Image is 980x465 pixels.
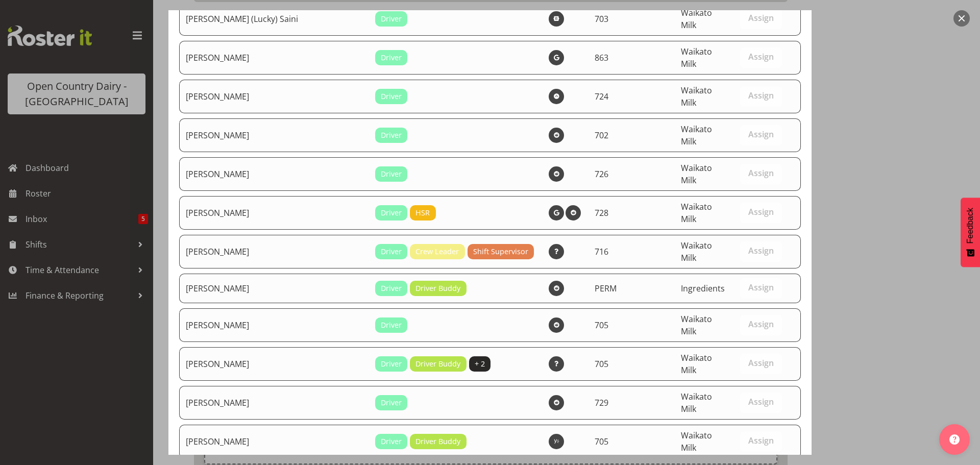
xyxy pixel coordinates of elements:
[381,283,402,294] span: Driver
[179,347,369,381] td: [PERSON_NAME]
[415,436,460,447] span: Driver Buddy
[381,130,402,141] span: Driver
[595,207,608,218] span: 728
[748,207,774,217] span: Assign
[595,397,608,408] span: 729
[381,168,402,180] span: Driver
[748,52,774,62] span: Assign
[475,358,485,370] span: + 2
[179,118,369,152] td: [PERSON_NAME]
[381,397,402,408] span: Driver
[681,85,712,108] span: Waikato Milk
[748,90,774,101] span: Assign
[681,46,712,69] span: Waikato Milk
[179,196,369,230] td: [PERSON_NAME]
[381,358,402,370] span: Driver
[748,435,774,446] span: Assign
[415,207,430,218] span: HSR
[473,246,528,257] span: Shift Supervisor
[381,52,402,63] span: Driver
[179,235,369,268] td: [PERSON_NAME]
[748,13,774,23] span: Assign
[381,91,402,102] span: Driver
[681,124,712,147] span: Waikato Milk
[748,246,774,256] span: Assign
[381,207,402,218] span: Driver
[681,430,712,453] span: Waikato Milk
[179,41,369,75] td: [PERSON_NAME]
[681,352,712,376] span: Waikato Milk
[681,7,712,31] span: Waikato Milk
[415,246,459,257] span: Crew Leader
[681,201,712,225] span: Waikato Milk
[595,283,617,294] span: PERM
[381,320,402,331] span: Driver
[595,13,608,25] span: 703
[748,129,774,139] span: Assign
[595,168,608,180] span: 726
[179,308,369,342] td: [PERSON_NAME]
[681,283,725,294] span: Ingredients
[381,246,402,257] span: Driver
[595,320,608,331] span: 705
[595,130,608,141] span: 702
[179,425,369,458] td: [PERSON_NAME]
[595,246,608,257] span: 716
[179,274,369,303] td: [PERSON_NAME]
[595,91,608,102] span: 724
[179,157,369,191] td: [PERSON_NAME]
[748,397,774,407] span: Assign
[595,436,608,447] span: 705
[381,436,402,447] span: Driver
[748,358,774,368] span: Assign
[179,80,369,113] td: [PERSON_NAME]
[681,313,712,337] span: Waikato Milk
[681,162,712,186] span: Waikato Milk
[681,391,712,414] span: Waikato Milk
[415,358,460,370] span: Driver Buddy
[415,283,460,294] span: Driver Buddy
[748,319,774,329] span: Assign
[961,198,980,267] button: Feedback - Show survey
[949,434,960,445] img: help-xxl-2.png
[595,52,608,63] span: 863
[966,208,975,243] span: Feedback
[381,13,402,25] span: Driver
[681,240,712,263] span: Waikato Milk
[595,358,608,370] span: 705
[748,282,774,292] span: Assign
[179,2,369,36] td: [PERSON_NAME] (Lucky) Saini
[748,168,774,178] span: Assign
[179,386,369,420] td: [PERSON_NAME]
